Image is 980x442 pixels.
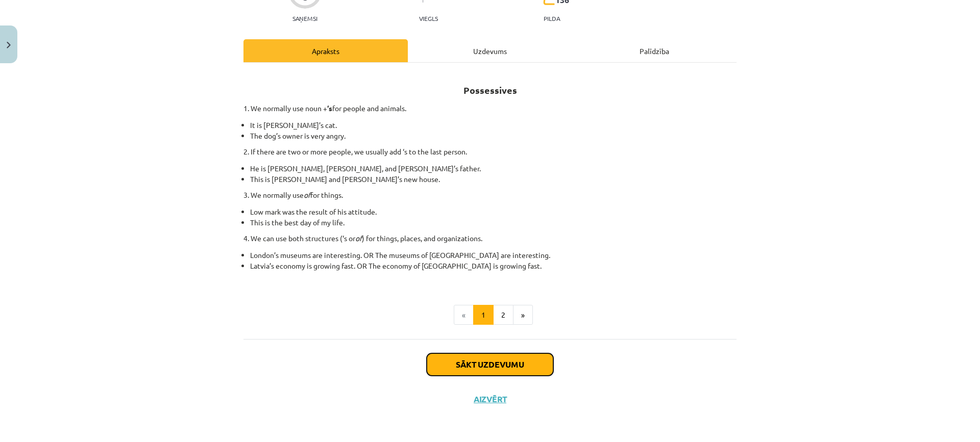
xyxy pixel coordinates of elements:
[250,174,737,185] li: This is [PERSON_NAME] and [PERSON_NAME]’s new house.
[463,84,517,96] strong: Possessives
[355,233,362,243] em: of
[250,163,737,174] li: He is [PERSON_NAME], [PERSON_NAME], and [PERSON_NAME]’s father.
[250,217,737,228] li: This is the best day of my life.
[471,394,509,404] button: Aizvērt
[243,146,737,157] p: 2. If there are two or more people, we usually add ‘s to the last person.
[408,39,572,62] div: Uzdevums
[250,120,737,131] li: It is [PERSON_NAME]’s cat.
[288,15,322,22] p: Saņemsi
[427,353,553,376] button: Sākt uzdevumu
[243,305,737,325] nav: Page navigation example
[419,15,438,22] p: Viegls
[250,206,737,217] li: Low mark was the result of his attitude.
[243,39,408,62] div: Apraksts
[7,42,11,48] img: icon-close-lesson-0947bae3869378f0d4975bcd49f059093ad1ed9edebbc8119c70593378902aed.svg
[327,103,332,113] strong: ‘s
[572,39,737,62] div: Palīdzība
[493,305,513,325] button: 2
[250,250,737,261] li: London’s museums are interesting. OR The museums of [GEOGRAPHIC_DATA] are interesting.
[250,261,737,282] li: Latvia’s economy is growing fast. OR The economy of [GEOGRAPHIC_DATA] is growing fast.
[473,305,494,325] button: 1
[243,233,737,244] p: 4. We can use both structures (‘s or ) for things, places, and organizations.
[544,15,560,22] p: pilda
[243,190,737,200] p: 3. We normally use for things.
[243,103,737,114] p: 1. We normally use noun + for people and animals.
[250,131,737,141] li: The dog’s owner is very angry.
[513,305,533,325] button: »
[304,190,310,199] em: of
